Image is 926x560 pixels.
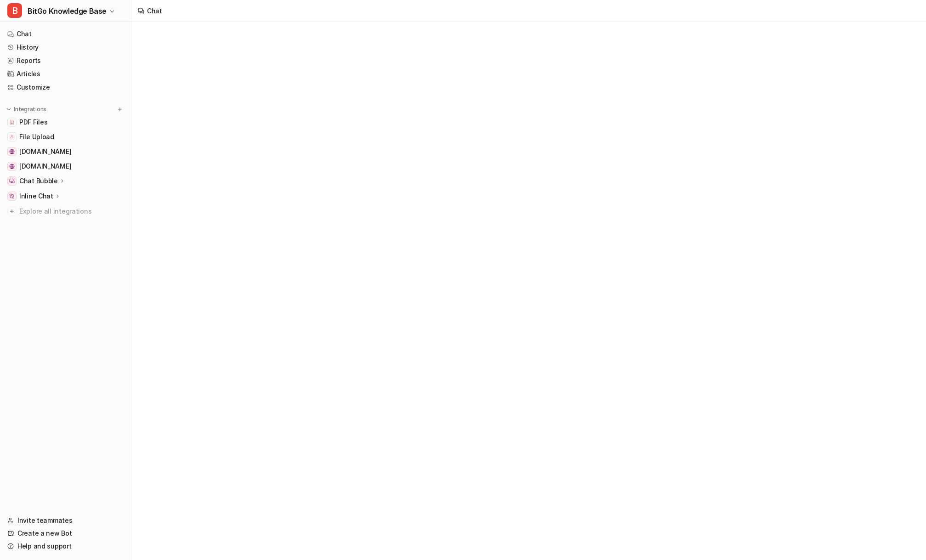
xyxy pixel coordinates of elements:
[4,205,128,218] a: Explore all integrations
[19,162,71,171] span: [DOMAIN_NAME]
[4,527,128,540] a: Create a new Bot
[9,149,15,154] img: developers.bitgo.com
[28,5,107,17] span: BitGo Knowledge Base
[9,119,15,125] img: PDF Files
[4,105,49,114] button: Integrations
[4,514,128,527] a: Invite teammates
[9,193,15,199] img: Inline Chat
[4,145,128,158] a: developers.bitgo.com[DOMAIN_NAME]
[4,130,128,143] a: File UploadFile Upload
[19,132,54,141] span: File Upload
[4,68,128,80] a: Articles
[14,106,46,113] p: Integrations
[147,6,162,16] div: Chat
[117,106,123,113] img: menu_add.svg
[4,540,128,553] a: Help and support
[7,207,17,216] img: explore all integrations
[6,106,12,113] img: expand menu
[4,81,128,94] a: Customize
[4,160,128,173] a: www.bitgo.com[DOMAIN_NAME]
[4,28,128,40] a: Chat
[19,118,47,127] span: PDF Files
[9,164,15,169] img: www.bitgo.com
[4,116,128,129] a: PDF FilesPDF Files
[19,147,71,156] span: [DOMAIN_NAME]
[4,54,128,67] a: Reports
[9,178,15,184] img: Chat Bubble
[19,204,124,219] span: Explore all integrations
[7,3,22,18] span: B
[19,176,58,186] p: Chat Bubble
[9,134,15,140] img: File Upload
[4,41,128,54] a: History
[19,192,53,201] p: Inline Chat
